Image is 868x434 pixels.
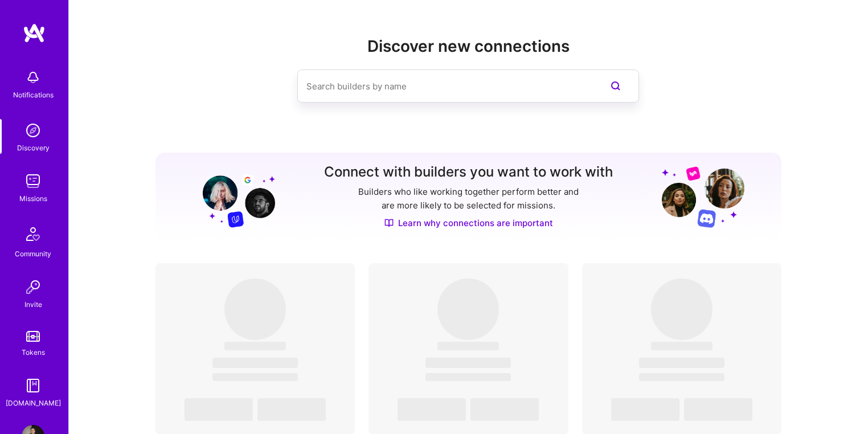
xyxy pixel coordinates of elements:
span: ‌ [398,398,466,421]
img: teamwork [22,170,44,193]
span: ‌ [224,342,286,350]
span: ‌ [611,398,679,421]
img: Grow your network [193,165,275,228]
div: Notifications [13,89,54,101]
div: [DOMAIN_NAME] [6,397,61,409]
img: logo [23,23,46,43]
span: ‌ [639,358,724,368]
div: Community [15,248,51,260]
span: ‌ [437,342,499,350]
a: Learn why connections are important [384,217,553,229]
img: tokens [26,331,40,342]
span: ‌ [212,358,298,368]
span: ‌ [651,342,713,350]
span: ‌ [425,373,511,381]
span: ‌ [185,398,253,421]
span: ‌ [212,373,298,381]
span: ‌ [639,373,724,381]
img: discovery [22,119,44,142]
img: Community [19,220,47,248]
img: Discover [384,218,394,228]
span: ‌ [684,398,752,421]
h2: Discover new connections [155,37,782,56]
div: Invite [24,298,42,310]
div: Discovery [17,142,50,154]
span: ‌ [425,358,511,368]
img: Invite [22,276,44,298]
span: ‌ [257,398,326,421]
p: Builders who like working together perform better and are more likely to be selected for missions. [356,185,581,212]
h3: Connect with builders you want to work with [324,164,613,181]
img: guide book [22,374,44,397]
i: icon SearchPurple [609,79,623,93]
span: ‌ [470,398,539,421]
div: Tokens [22,346,45,358]
input: Search builders by name [306,72,584,101]
img: bell [22,66,44,89]
span: ‌ [224,279,286,340]
span: ‌ [437,279,499,340]
div: Missions [19,193,47,204]
img: Grow your network [662,166,744,228]
span: ‌ [651,279,713,340]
